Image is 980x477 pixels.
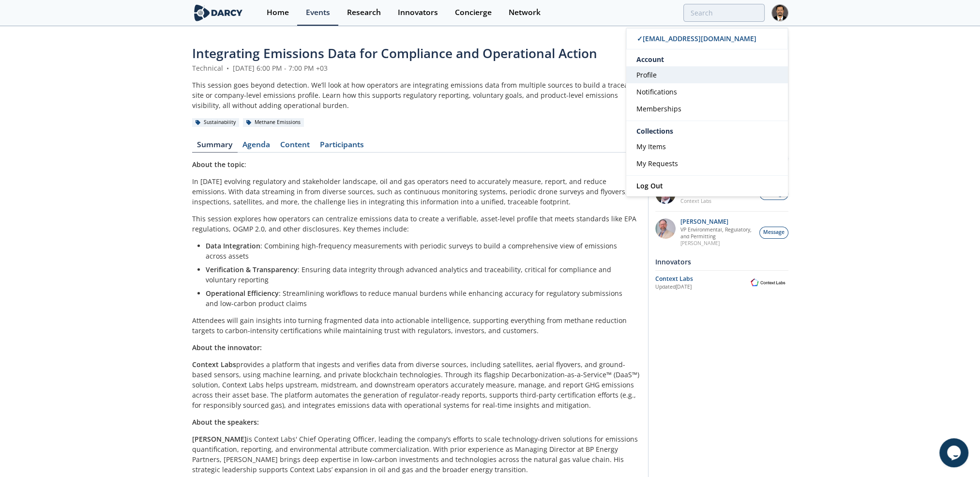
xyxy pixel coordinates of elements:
[636,181,663,190] span: Log Out
[206,288,634,308] li: : Streamlining workflows to reduce manual burdens while enhancing accuracy for regulatory submiss...
[655,274,788,291] a: Context Labs Updated[DATE] Context Labs
[680,198,728,204] p: Context Labs
[206,241,260,250] strong: Data Integration
[206,241,634,261] li: : Combining high-frequency measurements with periodic surveys to build a comprehensive view of em...
[206,265,298,274] strong: Verification & Transparency
[455,9,492,16] div: Concierge
[680,226,754,240] p: VP Environmental, Regulatory, and Permitting
[763,229,784,236] span: Message
[192,159,641,169] p: :
[748,277,788,288] img: Context Labs
[275,141,315,153] a: Content
[192,417,259,427] strong: About the speakers:
[192,360,236,369] strong: Context Labs
[626,138,788,155] a: My Items
[206,289,279,298] strong: Operational Efficiency
[626,83,788,100] a: Notifications
[243,118,304,127] div: Methane Emissions
[192,141,238,153] a: Summary
[626,49,788,66] div: Account
[347,9,381,16] div: Research
[655,275,748,283] div: Context Labs
[238,141,275,153] a: Agenda
[315,141,369,153] a: Participants
[192,434,247,444] strong: [PERSON_NAME]
[626,28,788,49] a: ✓[EMAIL_ADDRESS][DOMAIN_NAME]
[225,63,231,73] span: •
[626,124,788,138] div: Collections
[655,253,788,270] div: Innovators
[683,4,765,22] input: Advanced Search
[939,438,970,467] iframe: chat widget
[637,34,756,43] span: ✓ [EMAIL_ADDRESS][DOMAIN_NAME]
[306,9,330,16] div: Events
[192,63,641,73] div: Technical [DATE] 6:00 PM - 7:00 PM +03
[192,343,262,352] strong: About the innovator:
[626,100,788,117] a: Memberships
[636,104,681,113] span: Memberships
[192,118,240,127] div: Sustainability
[626,66,788,83] a: Profile
[206,264,634,285] li: : Ensuring data integrity through advanced analytics and traceability, critical for compliance an...
[398,9,438,16] div: Innovators
[192,45,597,62] span: Integrating Emissions Data for Compliance and Operational Action
[192,4,245,21] img: logo-wide.svg
[636,159,678,168] span: My Requests
[771,4,788,21] img: Profile
[192,80,641,110] div: This session goes beyond detection. We’ll look at how operators are integrating emissions data fr...
[655,283,748,291] div: Updated [DATE]
[680,240,754,246] p: [PERSON_NAME]
[192,176,641,207] p: In [DATE] evolving regulatory and stakeholder landscape, oil and gas operators need to accurately...
[509,9,541,16] div: Network
[759,227,788,239] button: Message
[192,434,641,475] p: is Context Labs' Chief Operating Officer, leading the company’s efforts to scale technology-drive...
[636,142,666,151] span: My Items
[192,214,641,234] p: This session explores how operators can centralize emissions data to create a verifiable, asset-l...
[192,315,641,336] p: Attendees will gain insights into turning fragmented data into actionable intelligence, supportin...
[626,176,788,196] a: Log Out
[636,70,657,79] span: Profile
[680,218,754,225] p: [PERSON_NAME]
[267,9,289,16] div: Home
[626,155,788,172] a: My Requests
[192,160,244,169] strong: About the topic
[655,218,676,239] img: ed2b4adb-f152-4947-b39b-7b15fa9ececc
[192,359,641,410] p: provides a platform that ingests and verifies data from diverse sources, including satellites, ae...
[636,87,677,96] span: Notifications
